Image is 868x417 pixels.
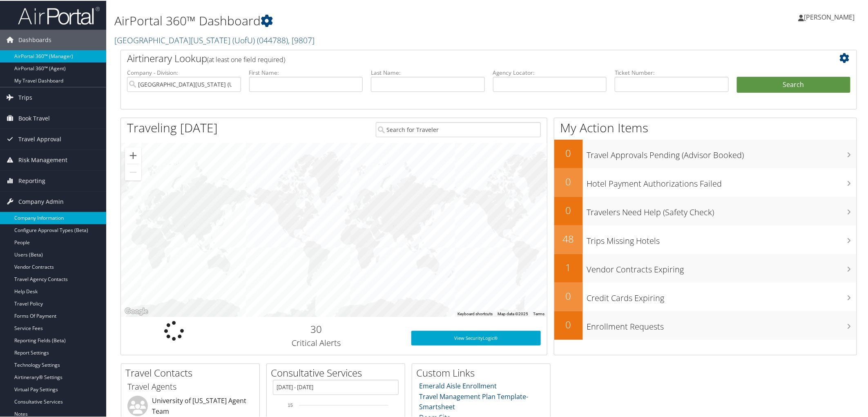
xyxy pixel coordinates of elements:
h2: 1 [554,260,583,274]
a: 0Travelers Need Help (Safety Check) [554,196,857,225]
button: Keyboard shortcuts [457,310,493,316]
a: Emerald Aisle Enrollment [419,381,497,390]
label: Last Name: [371,68,485,76]
a: 1Vendor Contracts Expiring [554,253,857,282]
h3: Travel Agents [127,380,253,392]
a: View SecurityLogic® [411,330,541,345]
a: 0Hotel Payment Authorizations Failed [554,167,857,196]
h2: Consultative Services [271,365,405,379]
button: Search [737,76,851,92]
span: Book Travel [18,107,50,128]
label: Company - Division: [127,68,241,76]
span: Map data ©2025 [498,311,528,315]
tspan: 15 [288,402,293,407]
h3: Vendor Contracts Expiring [587,259,857,274]
h2: 0 [554,317,583,331]
h3: Hotel Payment Authorizations Failed [587,173,857,189]
h2: 0 [554,174,583,188]
h3: Credit Cards Expiring [587,288,857,303]
span: (at least one field required) [207,54,285,63]
h3: Enrollment Requests [587,316,857,332]
img: airportal-logo.png [18,5,100,25]
a: 0Travel Approvals Pending (Advisor Booked) [554,139,857,167]
h2: 0 [554,145,583,159]
label: First Name: [249,68,363,76]
span: [PERSON_NAME] [804,12,855,21]
h3: Travel Approvals Pending (Advisor Booked) [587,145,857,160]
a: Open this area in Google Maps (opens a new window) [123,306,150,316]
h1: AirPortal 360™ Dashboard [114,11,614,29]
h2: 0 [554,203,583,216]
span: Risk Management [18,149,67,169]
a: 48Trips Missing Hotels [554,225,857,253]
span: Trips [18,87,32,107]
img: Google [123,306,150,316]
a: [GEOGRAPHIC_DATA][US_STATE] (UofU) [114,34,315,45]
h1: My Action Items [554,118,857,136]
span: Travel Approval [18,128,61,149]
h2: 0 [554,288,583,302]
span: Reporting [18,170,45,190]
input: Search for Traveler [376,121,541,136]
h2: Travel Contacts [125,365,259,379]
a: Travel Management Plan Template- Smartsheet [419,391,529,411]
span: ( 044788 ) [257,34,288,45]
span: Company Admin [18,191,64,211]
button: Zoom in [125,147,141,163]
a: Terms (opens in new tab) [533,311,544,315]
button: Zoom out [125,163,141,180]
label: Agency Locator: [493,68,607,76]
a: 0Credit Cards Expiring [554,282,857,310]
h2: 48 [554,231,583,245]
span: , [ 9807 ] [288,34,315,45]
h3: Critical Alerts [234,337,399,348]
span: Dashboards [18,29,51,49]
h2: 30 [234,321,399,335]
a: [PERSON_NAME] [799,4,863,29]
label: Ticket Number: [615,68,729,76]
h2: Airtinerary Lookup [127,51,789,65]
h3: Trips Missing Hotels [587,230,857,246]
h1: Traveling [DATE] [127,118,218,136]
a: 0Enrollment Requests [554,310,857,339]
h3: Travelers Need Help (Safety Check) [587,202,857,217]
h2: Custom Links [416,365,550,379]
